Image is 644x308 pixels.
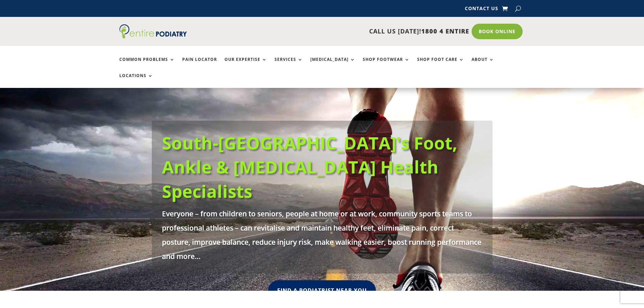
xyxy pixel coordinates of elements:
p: Everyone – from children to seniors, people at home or at work, community sports teams to profess... [162,207,482,263]
a: Shop Footwear [363,57,410,72]
a: Locations [119,73,153,88]
p: CALL US [DATE]! [213,27,469,36]
a: Find A Podiatrist Near You [268,280,376,301]
a: [MEDICAL_DATA] [310,57,355,72]
a: Services [275,57,303,72]
a: Pain Locator [182,57,217,72]
a: Entire Podiatry [119,33,187,40]
img: logo (1) [119,24,187,39]
a: South-[GEOGRAPHIC_DATA]'s Foot, Ankle & [MEDICAL_DATA] Health Specialists [162,131,457,203]
a: Common Problems [119,57,175,72]
a: Shop Foot Care [417,57,464,72]
a: About [472,57,494,72]
a: Our Expertise [224,57,267,72]
span: 1800 4 ENTIRE [421,27,469,35]
a: Contact Us [465,6,498,14]
a: Book Online [472,24,523,39]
